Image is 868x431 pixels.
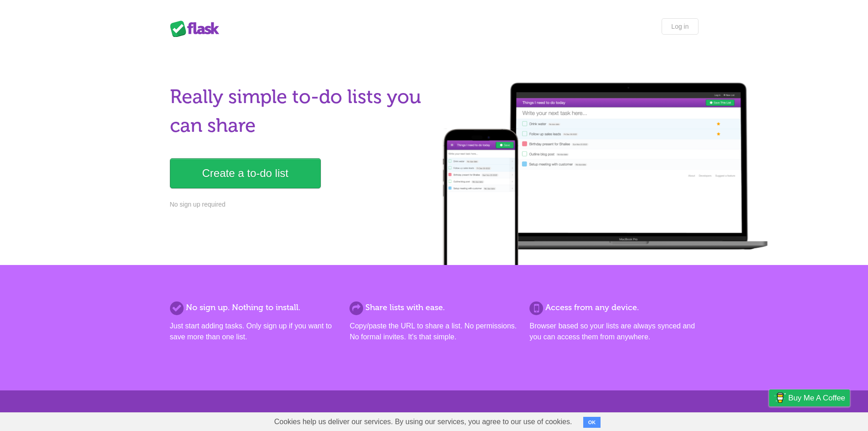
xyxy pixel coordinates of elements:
[774,390,786,405] img: Buy me a coffee
[170,301,339,314] h2: No sign up. Nothing to install.
[583,417,601,428] button: OK
[349,321,518,343] p: Copy/paste the URL to share a list. No permissions. No formal invites. It's that simple.
[349,301,518,314] h2: Share lists with ease.
[170,158,321,188] a: Create a to-do list
[788,390,845,406] span: Buy me a coffee
[529,301,698,314] h2: Access from any device.
[529,321,698,343] p: Browser based so your lists are always synced and you can access them from anywhere.
[265,413,581,431] span: Cookies help us deliver our services. By using our services, you agree to our use of cookies.
[769,389,850,406] a: Buy me a coffee
[170,200,429,209] p: No sign up required
[170,83,429,140] h1: Really simple to-do lists you can share
[170,321,339,343] p: Just start adding tasks. Only sign up if you want to save more than one list.
[662,18,698,35] a: Log in
[170,21,225,37] div: Flask Lists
